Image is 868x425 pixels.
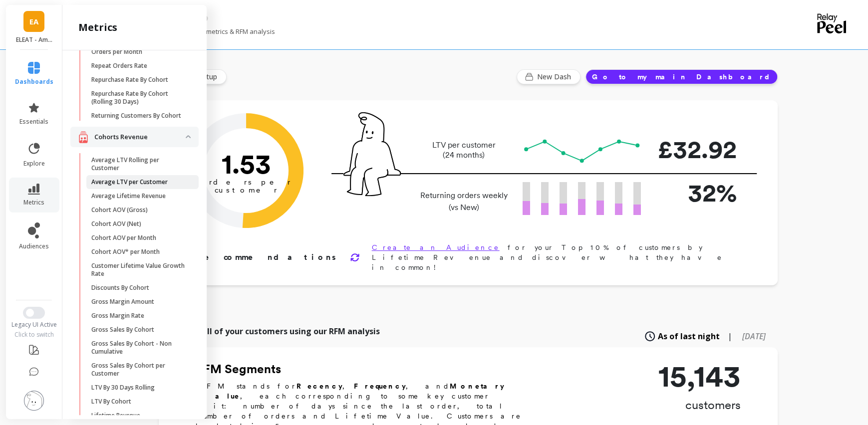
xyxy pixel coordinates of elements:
button: New Dash [517,69,580,84]
p: Repurchase Rate By Cohort (Rolling 30 Days) [91,90,187,106]
div: Legacy UI Active [5,321,63,329]
button: Go to my main Dashboard [585,69,778,84]
p: Cohort AOV* per Month [91,248,160,256]
span: EA [29,16,38,27]
p: LTV per customer (24 months) [417,140,511,160]
p: LTV By Cohort [91,398,131,406]
p: Cohort AOV per Month [91,234,156,242]
text: 1.53 [221,147,271,180]
span: [DATE] [742,331,766,342]
p: Cohort AOV (Gross) [91,206,148,214]
span: audiences [19,242,49,250]
div: Click to switch [5,331,63,339]
span: essentials [19,118,48,126]
span: | [728,330,732,342]
p: Recommendations [193,251,338,263]
p: Gross Margin Amount [91,298,154,306]
p: Repeat Orders Rate [91,62,147,70]
tspan: orders per [201,178,291,187]
img: navigation item icon [78,131,88,143]
p: 15,143 [658,361,741,391]
p: Average Lifetime Revenue [91,192,166,200]
p: for your Top 10% of customers by Lifetime Revenue and discover what they have in common! [372,242,746,272]
p: LTV By 30 Days Rolling [91,384,155,392]
span: metrics [23,199,44,207]
button: Switch to New UI [23,307,45,319]
img: profile picture [24,391,44,411]
b: Frequency [354,382,406,390]
img: down caret icon [186,135,191,138]
p: Cohorts Revenue [94,132,186,142]
span: dashboards [15,78,53,86]
h2: RFM Segments [196,361,535,377]
p: Gross Sales By Cohort [91,326,154,334]
span: New Dash [537,72,574,82]
p: 32% [657,174,737,212]
p: Gross Margin Rate [91,312,144,320]
p: Gross Sales By Cohort - Non Cumulative [91,340,187,356]
p: Average LTV Rolling per Customer [91,156,187,172]
a: Create an Audience [372,243,500,251]
span: As of last night [658,330,720,342]
p: Average LTV per Customer [91,178,168,186]
p: £32.92 [657,131,737,168]
p: customers [658,397,741,413]
p: Cohort AOV (Net) [91,220,141,228]
h2: metrics [78,20,117,34]
p: Returning orders weekly (vs New) [417,190,511,213]
tspan: customer [214,186,278,195]
p: Orders per Month [91,48,142,56]
img: pal seatted on line [343,112,401,196]
p: ELEAT - Amazon [16,36,52,44]
p: Lifetime Revenue [91,412,140,420]
p: Gross Sales By Cohort per Customer [91,362,187,378]
p: Discounts By Cohort [91,284,149,292]
b: Recency [296,382,342,390]
p: Repurchase Rate By Cohort [91,76,168,84]
span: explore [23,160,45,168]
p: Returning Customers By Cohort [91,112,181,120]
p: Explore all of your customers using our RFM analysis [171,325,380,337]
p: Customer Lifetime Value Growth Rate [91,262,187,278]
